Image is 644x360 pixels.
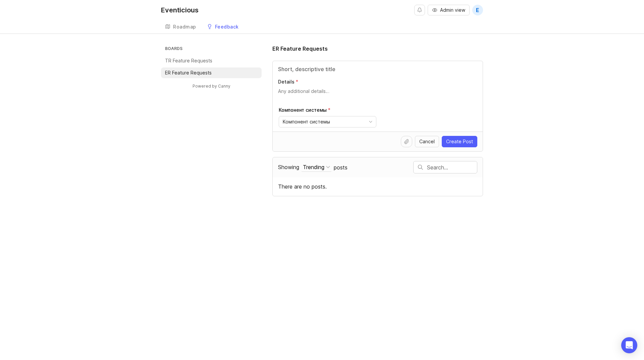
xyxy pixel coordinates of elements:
[161,20,200,34] a: Roadmap
[476,6,479,14] span: E
[192,82,231,90] a: Powered by Canny
[203,20,243,34] a: Feedback
[215,24,239,29] div: Feedback
[161,67,262,78] a: ER Feature Requests
[283,118,330,125] span: Компонент системы
[427,164,477,171] input: Search…
[302,163,331,172] button: Showing
[273,177,483,196] div: There are no posts.
[165,69,212,76] p: ER Feature Requests
[161,7,199,13] div: Eventicious
[272,45,328,53] h1: ER Feature Requests
[440,7,465,13] span: Admin view
[279,116,376,127] div: toggle menu
[173,24,196,29] div: Roadmap
[161,55,262,66] a: TR Feature Requests
[278,79,294,85] p: Details
[442,136,477,147] button: Create Post
[278,65,477,73] input: Title
[414,5,425,15] button: Notifications
[334,164,347,171] span: posts
[278,88,477,101] textarea: Details
[165,57,212,64] p: TR Feature Requests
[621,337,637,353] div: Open Intercom Messenger
[415,136,439,147] button: Cancel
[446,138,473,145] span: Create Post
[428,5,470,15] button: Admin view
[278,164,299,170] span: Showing
[164,45,262,54] h3: Boards
[472,5,483,15] button: E
[279,107,376,113] p: Компонент системы
[303,163,324,171] div: Trending
[419,138,435,145] span: Cancel
[365,119,376,124] svg: toggle icon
